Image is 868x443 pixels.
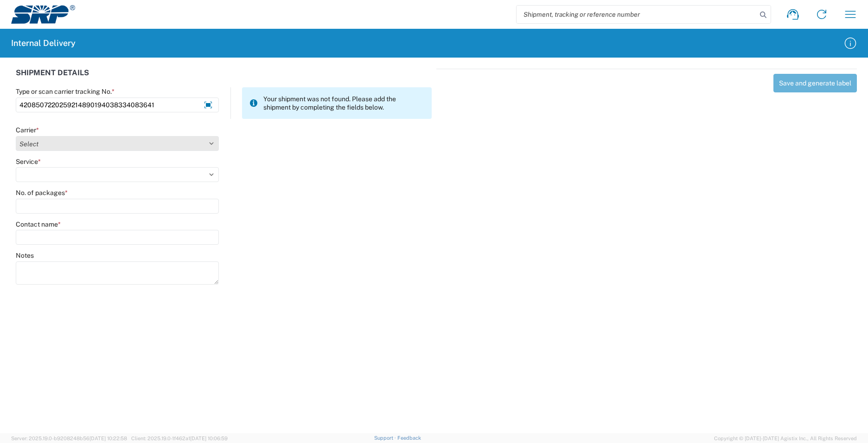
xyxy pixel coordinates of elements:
span: [DATE] 10:22:58 [89,436,127,441]
span: Copyright © [DATE]-[DATE] Agistix Inc., All Rights Reserved [714,434,857,443]
a: Feedback [397,435,421,441]
div: SHIPMENT DETAILS [16,69,432,87]
label: No. of packages [16,189,68,197]
label: Carrier [16,126,39,134]
img: srp [11,5,75,24]
span: [DATE] 10:06:59 [190,436,228,441]
h2: Internal Delivery [11,38,76,49]
label: Type or scan carrier tracking No. [16,87,115,96]
label: Notes [16,251,34,260]
span: Server: 2025.19.0-b9208248b56 [11,436,127,441]
label: Contact name [16,220,61,228]
label: Service [16,157,41,166]
span: Client: 2025.19.0-1f462a1 [131,436,228,441]
a: Support [374,435,397,441]
span: Your shipment was not found. Please add the shipment by completing the fields below. [263,95,424,111]
input: Shipment, tracking or reference number [517,6,757,23]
